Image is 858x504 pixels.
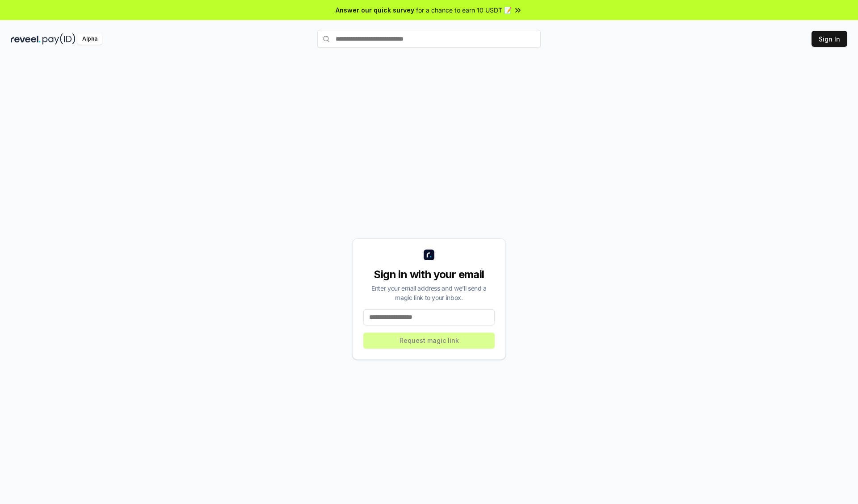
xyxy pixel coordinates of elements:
span: Answer our quick survey [336,5,414,15]
img: reveel_dark [11,33,41,45]
div: Enter your email address and we’ll send a magic link to your inbox. [363,283,495,302]
span: for a chance to earn 10 USDT 📝 [416,5,512,15]
div: Sign in with your email [363,267,495,282]
img: pay_id [42,33,76,45]
button: Sign In [812,31,847,47]
img: logo_small [424,250,434,260]
div: Alpha [77,33,102,45]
